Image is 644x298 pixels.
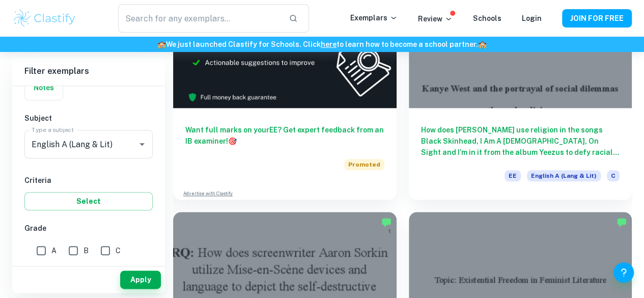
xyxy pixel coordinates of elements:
span: EE [505,170,521,181]
button: Open [135,137,149,151]
input: Search for any exemplars... [118,4,281,33]
h6: How does [PERSON_NAME] use religion in the songs Black Skinhead, I Am A [DEMOGRAPHIC_DATA], On Si... [421,124,620,158]
span: English A (Lang & Lit) [527,170,601,181]
span: 🏫 [157,40,166,48]
span: 🏫 [478,40,487,48]
p: Exemplars [350,12,398,23]
span: C [607,170,620,181]
a: here [321,40,337,48]
h6: We just launched Clastify for Schools. Click to learn how to become a school partner. [2,39,642,50]
a: Login [522,14,542,22]
span: Promoted [344,159,384,170]
h6: Grade [24,223,153,234]
img: Marked [381,217,391,227]
span: B [83,245,89,256]
span: A [51,245,57,256]
h6: Criteria [24,175,153,186]
button: Apply [120,270,161,289]
h6: Want full marks on your EE ? Get expert feedback from an IB examiner! [185,124,384,147]
h6: Filter exemplars [12,57,165,86]
a: Schools [473,14,501,22]
span: 🎯 [228,137,237,145]
button: Select [24,192,153,210]
img: Marked [617,217,627,227]
img: Clastify logo [12,8,77,29]
p: Review [418,13,453,24]
button: JOIN FOR FREE [562,9,632,28]
span: C [116,245,121,256]
label: Type a subject [32,125,74,134]
button: Help and Feedback [613,262,634,283]
h6: Subject [24,113,153,124]
a: Advertise with Clastify [183,190,233,197]
button: Notes [25,75,63,100]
